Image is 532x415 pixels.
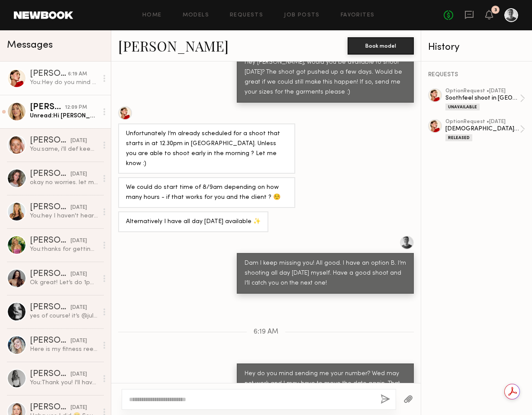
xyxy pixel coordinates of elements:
div: [PERSON_NAME] [30,403,71,412]
div: [PERSON_NAME] [30,370,71,379]
div: You: thanks for getting back to me so quick! [30,245,98,253]
a: Job Posts [284,13,320,18]
button: Book model [348,37,414,55]
a: Requests [230,13,263,18]
div: [PERSON_NAME] [30,136,71,145]
div: You: Hey do you mind sending me your number? Wed may not work and I may have to move the date aga... [30,78,98,87]
div: You: Thank you! I'll have a firm answer by [DATE] [30,379,98,387]
div: yes of course! it’s @julialaurenmccallum [30,312,98,320]
div: Unavailable [445,104,480,110]
div: [DATE] [71,337,87,345]
div: [DATE] [71,370,87,379]
div: [DATE] [71,404,87,412]
div: [PERSON_NAME] [30,303,71,312]
div: [PERSON_NAME] [30,103,65,112]
div: Unread: Hi [PERSON_NAME], sorry for delay I try to not check work apps on weekends! I am out of t... [30,112,98,120]
span: Messages [7,40,53,50]
div: [PERSON_NAME] [30,337,71,345]
div: 6:19 AM [68,70,87,78]
a: Models [183,13,209,18]
div: History [428,42,525,52]
div: REQUESTS [428,72,525,78]
a: optionRequest •[DATE][DEMOGRAPHIC_DATA] Fitness Shoot in a gymReleased [445,119,525,141]
span: 6:19 AM [254,328,278,336]
div: [PERSON_NAME] [30,203,71,212]
div: [PERSON_NAME] [30,170,71,178]
a: Book model [348,42,414,49]
div: [DEMOGRAPHIC_DATA] Fitness Shoot in a gym [445,125,520,133]
div: [DATE] [71,237,87,245]
div: option Request • [DATE] [445,88,520,94]
div: You: same, i'll def keep you in mind [30,145,98,153]
a: Favorites [341,13,375,18]
div: We could do start time of 8/9am depending on how many hours - if that works for you and the clien... [126,183,287,203]
div: [DATE] [71,270,87,279]
div: okay no worries. let me know if anything changes! :) [30,178,98,187]
div: Alternatively I have all day [DATE] available ✨ [126,217,261,227]
a: optionRequest •[DATE]Soothfeel shoot in [GEOGRAPHIC_DATA]Unavailable [445,88,525,110]
div: [PERSON_NAME] [30,270,71,279]
div: Hey [PERSON_NAME], would you be available to shoot [DATE]? The shoot got pushed up a few days. Wo... [245,58,406,97]
div: [PERSON_NAME] [30,237,71,245]
div: Soothfeel shoot in [GEOGRAPHIC_DATA] [445,94,520,102]
div: Released [445,134,472,141]
div: You: hey I haven't heard back from my client. As it's [DATE] and nothing's booked, i dont think t... [30,212,98,220]
div: [DATE] [71,170,87,178]
div: Here is my fitness reel . J have a new one too. I was shooting for LA FITNESS and other gyms too! [30,345,98,353]
div: [DATE] [71,204,87,212]
div: [PERSON_NAME] [30,70,68,78]
div: Unfortunately I’m already scheduled for a shoot that starts in at 12.30pm in [GEOGRAPHIC_DATA]. U... [126,129,287,169]
div: [DATE] [71,304,87,312]
div: [DATE] [71,137,87,145]
div: Ok great! Let’s do 1pm, thank you [30,279,98,287]
a: [PERSON_NAME] [118,36,229,55]
div: option Request • [DATE] [445,119,520,125]
div: Dam I keep missing you! All good. I have an option B. I’m shooting all day [DATE] myself. Have a ... [245,259,406,289]
a: Home [142,13,162,18]
div: 3 [494,8,497,13]
div: 12:09 PM [65,104,87,112]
